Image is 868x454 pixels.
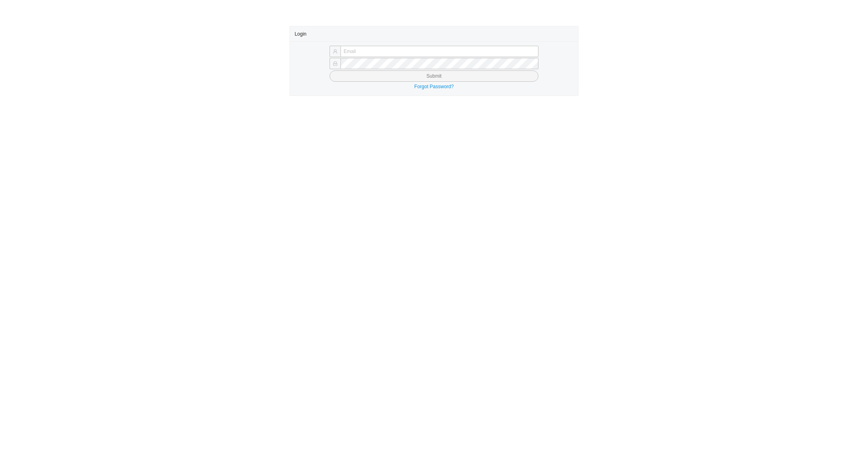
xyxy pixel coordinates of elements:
[333,61,338,66] span: lock
[414,84,453,89] a: Forgot Password?
[295,26,574,41] div: Login
[340,46,538,57] input: Email
[333,49,338,54] span: user
[330,70,538,82] button: Submit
